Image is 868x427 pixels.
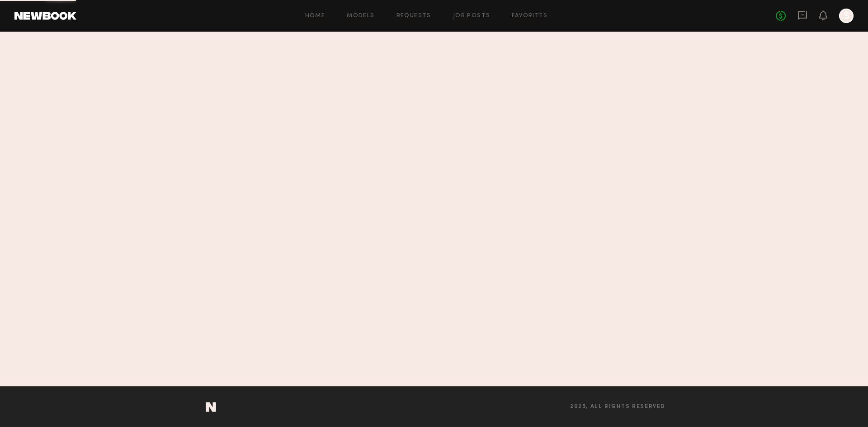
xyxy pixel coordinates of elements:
[453,13,491,19] a: Job Posts
[347,13,374,19] a: Models
[839,9,854,23] a: S
[305,13,325,19] a: Home
[570,404,665,410] span: 2025, all rights reserved
[396,13,431,19] a: Requests
[512,13,547,19] a: Favorites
